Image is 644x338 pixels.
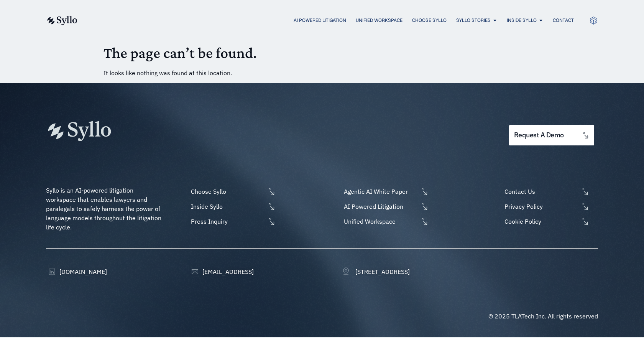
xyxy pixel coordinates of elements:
[509,125,594,145] a: request a demo
[503,217,579,226] span: Cookie Policy
[503,187,579,196] span: Contact Us
[103,44,540,62] h1: The page can’t be found.
[503,217,598,226] a: Cookie Policy
[189,187,276,196] a: Choose Syllo
[342,217,429,226] a: Unified Workspace
[46,267,107,276] a: [DOMAIN_NAME]
[342,187,419,196] span: Agentic AI White Paper
[553,17,574,24] a: Contact
[507,17,537,24] a: Inside Syllo
[46,186,163,231] span: Syllo is an AI-powered litigation workspace that enables lawyers and paralegals to safely harness...
[356,17,402,24] a: Unified Workspace
[189,202,266,211] span: Inside Syllo
[58,267,107,276] span: [DOMAIN_NAME]
[342,267,410,276] a: [STREET_ADDRESS]
[503,202,598,211] a: Privacy Policy
[412,17,447,24] a: Choose Syllo
[514,132,564,139] span: request a demo
[189,202,276,211] a: Inside Syllo
[503,187,598,196] a: Contact Us
[46,16,77,25] img: syllo
[456,17,491,24] a: Syllo Stories
[189,267,254,276] a: [EMAIL_ADDRESS]
[488,312,598,320] span: © 2025 TLATech Inc. All rights reserved
[342,217,419,226] span: Unified Workspace
[93,17,574,24] nav: Menu
[93,17,574,24] div: Menu Toggle
[342,187,429,196] a: Agentic AI White Paper
[103,68,540,77] p: It looks like nothing was found at this location.
[200,267,254,276] span: [EMAIL_ADDRESS]
[294,17,346,24] a: AI Powered Litigation
[189,187,266,196] span: Choose Syllo
[342,202,429,211] a: AI Powered Litigation
[503,202,579,211] span: Privacy Policy
[353,267,410,276] span: [STREET_ADDRESS]
[189,217,276,226] a: Press Inquiry
[342,202,419,211] span: AI Powered Litigation
[189,217,266,226] span: Press Inquiry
